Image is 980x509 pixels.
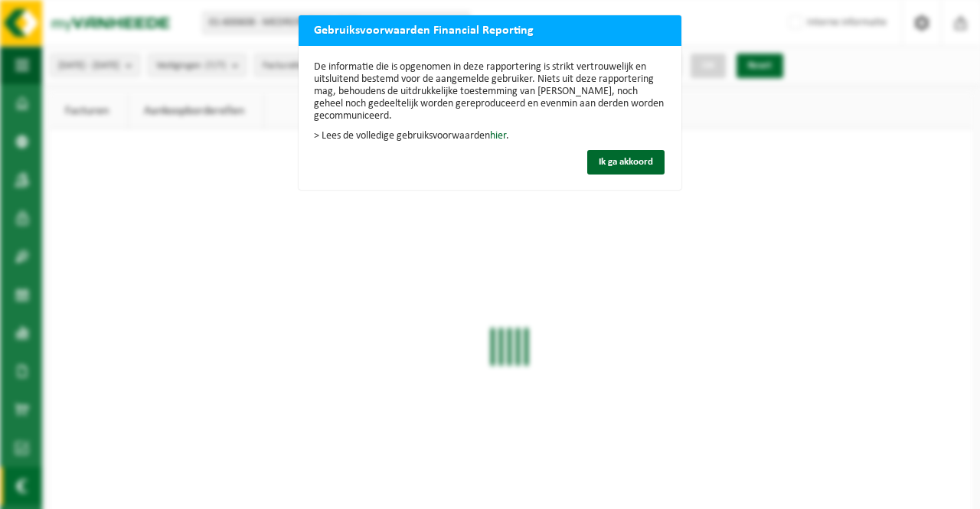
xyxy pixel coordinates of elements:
[314,61,666,122] p: De informatie die is opgenomen in deze rapportering is strikt vertrouwelijk en uitsluitend bestem...
[314,130,666,142] p: > Lees de volledige gebruiksvoorwaarden .
[299,15,549,44] h2: Gebruiksvoorwaarden Financial Reporting
[587,150,665,175] button: Ik ga akkoord
[490,130,506,142] a: hier
[599,157,653,167] span: Ik ga akkoord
